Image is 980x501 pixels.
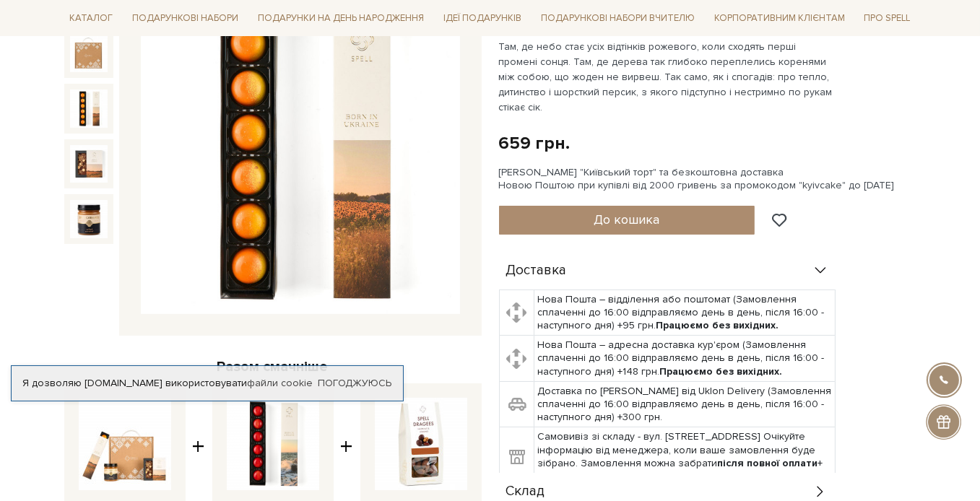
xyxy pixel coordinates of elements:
[534,427,835,487] td: Самовивіз зі складу - вул. [STREET_ADDRESS] Очікуйте інформацію від менеджера, коли ваше замовлен...
[499,39,838,115] p: Там, де небо стає усіх відтінків рожевого, коли сходять перші промені сонця. Там, де дерева так г...
[70,200,108,238] img: Подарунок Подих степу
[318,377,391,390] a: Погоджуюсь
[252,7,430,30] a: Подарунки на День народження
[79,398,171,490] img: Подарунок Подих степу
[656,319,779,331] b: Працюємо без вихідних.
[438,7,527,30] a: Ідеї подарунків
[375,398,467,490] img: Драже асорті фундук-мигдаль
[70,35,108,72] img: Подарунок Подих степу
[12,377,403,390] div: Я дозволяю [DOMAIN_NAME] використовувати
[499,166,916,192] div: [PERSON_NAME] "Київський торт" та безкоштовна доставка Новою Поштою при купівлі від 2000 гривень ...
[499,206,755,235] button: До кошика
[70,90,108,127] img: Подарунок Подих степу
[858,7,916,30] a: Про Spell
[708,7,851,30] a: Корпоративним клієнтам
[535,6,701,30] a: Подарункові набори Вчителю
[70,145,108,183] img: Подарунок Подих степу
[506,264,567,277] span: Доставка
[247,377,313,389] a: файли cookie
[499,132,571,154] div: 659 грн.
[506,485,545,498] span: Склад
[717,457,818,469] b: після повної оплати
[534,289,835,336] td: Нова Пошта – відділення або поштомат (Замовлення сплаченні до 16:00 відправляємо день в день, піс...
[659,365,782,378] b: Працюємо без вихідних.
[534,381,835,427] td: Доставка по [PERSON_NAME] від Uklon Delivery (Замовлення сплаченні до 16:00 відправляємо день в д...
[534,336,835,382] td: Нова Пошта – адресна доставка кур'єром (Замовлення сплаченні до 16:00 відправляємо день в день, п...
[64,7,119,30] a: Каталог
[227,398,319,490] img: Набір цукерок Стиглі ягоди
[64,357,482,376] div: Разом смачніше
[126,7,244,30] a: Подарункові набори
[594,212,659,227] span: До кошика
